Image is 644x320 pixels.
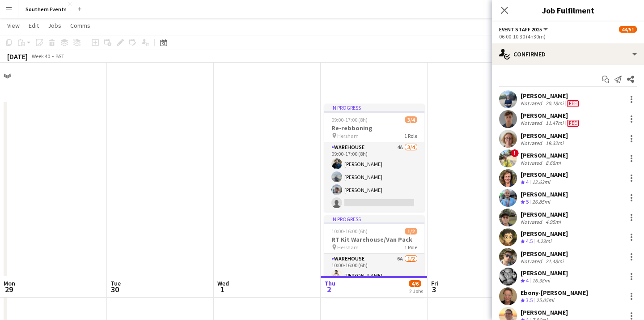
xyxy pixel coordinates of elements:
[331,228,368,235] span: 10:00-16:00 (6h)
[521,159,544,166] div: Not rated
[521,289,588,297] div: Ebony-[PERSON_NAME]
[526,179,529,185] span: 4
[511,149,519,157] span: !
[324,124,424,132] h3: Re-rebboning
[526,297,533,303] span: 3.5
[324,235,424,243] h3: RT Kit Warehouse/Van Pack
[324,215,424,222] div: In progress
[521,100,544,107] div: Not rated
[530,198,552,206] div: 26.85mi
[499,33,637,40] div: 06:00-10:30 (4h30m)
[331,116,368,123] span: 09:00-17:00 (8h)
[544,140,565,146] div: 19.32mi
[18,0,74,18] button: Southern Events
[521,132,568,140] div: [PERSON_NAME]
[110,279,121,287] span: Tue
[492,4,644,16] h3: Job Fulfilment
[544,218,563,225] div: 4.95mi
[430,284,438,294] span: 3
[7,21,20,30] span: View
[25,20,42,31] a: Edit
[109,284,121,294] span: 30
[534,297,556,304] div: 25.05mi
[30,53,52,60] span: Week 40
[324,279,335,287] span: Thu
[7,52,28,61] div: [DATE]
[405,228,417,235] span: 1/2
[324,215,424,297] app-job-card: In progress10:00-16:00 (6h)1/2RT Kit Warehouse/Van Pack Hersham1 RoleWarehouse6A1/210:00-16:00 (6...
[534,238,553,245] div: 4.23mi
[4,279,15,287] span: Mon
[323,284,335,294] span: 2
[217,279,229,287] span: Wed
[337,132,359,139] span: Hersham
[544,100,565,107] div: 20.18mi
[567,100,579,107] span: Fee
[544,258,565,265] div: 21.48mi
[499,26,549,33] button: Event Staff 2025
[4,20,23,31] a: View
[565,100,580,107] div: Crew has different fees then in role
[492,43,644,65] div: Confirmed
[521,140,544,146] div: Not rated
[521,269,568,277] div: [PERSON_NAME]
[29,21,39,30] span: Edit
[544,119,565,127] div: 11.47mi
[499,26,542,33] span: Event Staff 2025
[55,53,64,60] div: BST
[521,119,544,127] div: Not rated
[337,244,359,251] span: Hersham
[530,179,552,186] div: 12.63mi
[521,218,544,225] div: Not rated
[409,280,421,287] span: 4/6
[521,111,580,119] div: [PERSON_NAME]
[404,244,417,251] span: 1 Role
[619,26,637,33] span: 44/51
[526,198,529,205] span: 5
[544,159,563,166] div: 8.68mi
[521,190,568,198] div: [PERSON_NAME]
[409,288,423,294] div: 2 Jobs
[324,104,424,111] div: In progress
[521,151,568,159] div: [PERSON_NAME]
[70,21,90,30] span: Comms
[48,21,61,30] span: Jobs
[405,116,417,123] span: 3/4
[521,258,544,265] div: Not rated
[521,92,580,100] div: [PERSON_NAME]
[530,277,552,285] div: 16.38mi
[216,284,229,294] span: 1
[44,20,65,31] a: Jobs
[521,171,568,179] div: [PERSON_NAME]
[431,279,438,287] span: Fri
[324,142,424,212] app-card-role: Warehouse4A3/409:00-17:00 (8h)[PERSON_NAME][PERSON_NAME][PERSON_NAME]
[521,230,568,238] div: [PERSON_NAME]
[67,20,94,31] a: Comms
[521,210,568,218] div: [PERSON_NAME]
[526,238,533,244] span: 4.5
[404,132,417,139] span: 1 Role
[526,277,529,284] span: 4
[521,308,568,316] div: [PERSON_NAME]
[567,120,579,127] span: Fee
[324,254,424,297] app-card-role: Warehouse6A1/210:00-16:00 (6h)[PERSON_NAME]
[2,284,15,294] span: 29
[565,119,580,127] div: Crew has different fees then in role
[521,250,568,258] div: [PERSON_NAME]
[324,104,424,212] app-job-card: In progress09:00-17:00 (8h)3/4Re-rebboning Hersham1 RoleWarehouse4A3/409:00-17:00 (8h)[PERSON_NAM...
